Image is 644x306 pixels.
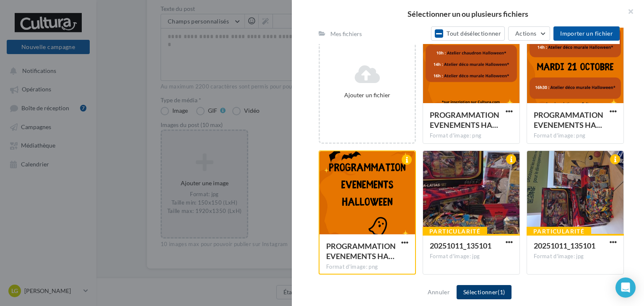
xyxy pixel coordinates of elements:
button: Tout désélectionner [431,26,505,41]
span: 20251011_135101 [534,241,595,250]
span: PROGRAMMATION EVENEMENTS HALLOWEEN (2) [430,110,499,130]
h2: Sélectionner un ou plusieurs fichiers [305,10,631,18]
span: Importer un fichier [560,30,613,37]
button: Importer un fichier [553,26,620,41]
div: Format d'image: png [534,132,617,140]
div: Format d'image: jpg [534,253,617,260]
div: Mes fichiers [330,30,362,38]
button: Annuler [424,287,453,297]
span: (1) [498,288,505,296]
span: 20251011_135101 [430,241,491,250]
button: Actions [508,26,550,41]
div: Ajouter un fichier [323,91,411,99]
span: PROGRAMMATION EVENEMENTS HALLOWEEN [326,241,396,261]
div: Particularité [527,227,591,236]
div: Format d'image: png [430,132,513,140]
div: Open Intercom Messenger [615,277,636,298]
div: Format d'image: png [326,263,408,271]
div: Format d'image: jpg [430,253,513,260]
span: PROGRAMMATION EVENEMENTS HALLOWEEN (1) [534,110,603,130]
div: Particularité [423,227,487,236]
button: Sélectionner(1) [457,285,512,299]
span: Actions [515,30,536,37]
